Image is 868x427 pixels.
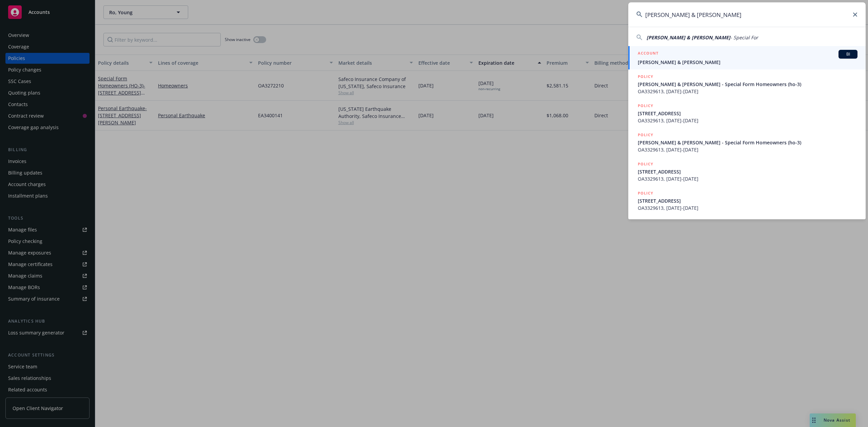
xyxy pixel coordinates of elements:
a: POLICY[STREET_ADDRESS]OA3329613, [DATE]-[DATE] [628,99,866,128]
span: OA3329613, [DATE]-[DATE] [638,204,857,211]
h5: POLICY [638,102,653,109]
span: [PERSON_NAME] & [PERSON_NAME] - Special Form Homeowners (ho-3) [638,139,857,146]
h5: POLICY [638,131,653,138]
span: [PERSON_NAME] & [PERSON_NAME] - Special Form Homeowners (ho-3) [638,81,857,88]
a: POLICY[PERSON_NAME] & [PERSON_NAME] - Special Form Homeowners (ho-3)OA3329613, [DATE]-[DATE] [628,128,866,157]
input: Search... [628,2,866,27]
span: OA3329613, [DATE]-[DATE] [638,117,857,124]
span: BI [841,51,855,57]
h5: POLICY [638,73,653,80]
span: OA3329613, [DATE]-[DATE] [638,88,857,95]
a: POLICY[STREET_ADDRESS]OA3329613, [DATE]-[DATE] [628,186,866,215]
a: ACCOUNTBI[PERSON_NAME] & [PERSON_NAME] [628,46,866,69]
a: POLICY[STREET_ADDRESS]OA3329613, [DATE]-[DATE] [628,157,866,186]
h5: POLICY [638,190,653,197]
span: [STREET_ADDRESS] [638,110,857,117]
h5: ACCOUNT [638,50,658,58]
span: OA3329613, [DATE]-[DATE] [638,146,857,153]
a: POLICY[PERSON_NAME] & [PERSON_NAME] - Special Form Homeowners (ho-3)OA3329613, [DATE]-[DATE] [628,69,866,99]
span: OA3329613, [DATE]-[DATE] [638,175,857,182]
span: - Special For [730,34,758,41]
h5: POLICY [638,161,653,167]
span: [STREET_ADDRESS] [638,197,857,204]
span: [PERSON_NAME] & [PERSON_NAME] [647,34,730,41]
span: [STREET_ADDRESS] [638,168,857,175]
span: [PERSON_NAME] & [PERSON_NAME] [638,59,857,66]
